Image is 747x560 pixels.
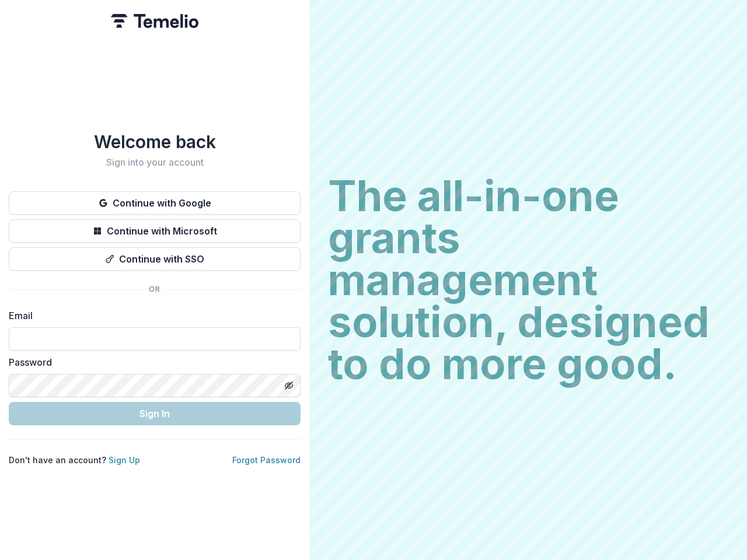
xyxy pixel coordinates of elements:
h2: Sign into your account [9,157,301,168]
a: Forgot Password [232,455,301,465]
a: Sign Up [109,455,140,465]
button: Sign In [9,402,301,425]
label: Password [9,355,294,369]
h1: Welcome back [9,131,301,152]
img: Temelio [111,14,198,28]
label: Email [9,309,294,323]
button: Continue with Google [9,191,301,215]
button: Continue with Microsoft [9,219,301,243]
button: Continue with SSO [9,247,301,271]
p: Don't have an account? [9,454,140,466]
button: Toggle password visibility [280,376,298,395]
